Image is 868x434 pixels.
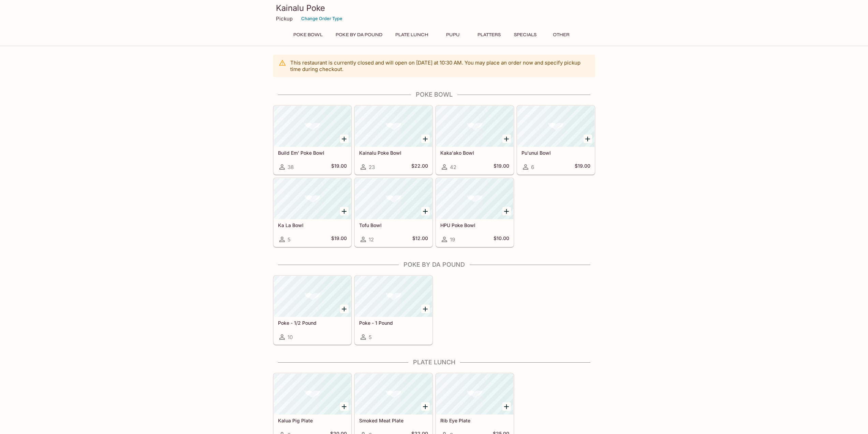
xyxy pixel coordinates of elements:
[474,30,504,40] button: Platters
[421,135,430,143] button: Add Kainalu Poke Bowl
[274,374,351,415] div: Kalua Pig Plate
[502,207,511,215] button: Add HPU Poke Bowl
[340,135,349,143] button: Add Build Em' Poke Bowl
[359,320,428,326] h5: Poke - 1 Pound
[436,106,513,147] div: Kaka'ako Bowl
[436,178,513,219] div: HPU Poke Bowl
[331,235,347,243] h5: $19.00
[502,402,511,411] button: Add Rib Eye Plate
[450,236,455,243] span: 19
[288,164,294,170] span: 38
[517,106,595,174] a: Pu'unui Bowl6$19.00
[355,178,432,219] div: Tofu Bowl
[340,402,349,411] button: Add Kalua Pig Plate
[273,359,595,366] h4: Plate Lunch
[290,30,326,40] button: Poke Bowl
[274,106,351,147] div: Build Em' Poke Bowl
[355,178,432,247] a: Tofu Bowl12$12.00
[274,106,351,174] a: Build Em' Poke Bowl38$19.00
[274,276,351,317] div: Poke - 1/2 Pound
[290,59,590,72] p: This restaurant is currently closed and will open on [DATE] at 10:30 AM . You may place an order ...
[288,236,291,243] span: 5
[440,150,509,156] h5: Kaka'ako Bowl
[340,207,349,215] button: Add Ka La Bowl
[436,178,514,247] a: HPU Poke Bowl19$10.00
[531,164,534,170] span: 6
[355,276,432,317] div: Poke - 1 Pound
[359,418,428,423] h5: Smoked Meat Plate
[273,261,595,268] h4: Poke By Da Pound
[436,374,513,415] div: Rib Eye Plate
[274,178,351,219] div: Ka La Bowl
[517,106,594,147] div: Pu'unui Bowl
[278,418,347,423] h5: Kalua Pig Plate
[494,235,509,243] h5: $10.00
[421,305,430,313] button: Add Poke - 1 Pound
[421,402,430,411] button: Add Smoked Meat Plate
[494,163,509,171] h5: $19.00
[584,135,592,143] button: Add Pu'unui Bowl
[278,320,347,326] h5: Poke - 1/2 Pound
[278,222,347,228] h5: Ka La Bowl
[276,15,293,22] p: Pickup
[440,222,509,228] h5: HPU Poke Bowl
[438,30,468,40] button: Pupu
[355,276,432,345] a: Poke - 1 Pound5
[274,276,351,345] a: Poke - 1/2 Pound10
[369,334,372,340] span: 5
[436,106,514,174] a: Kaka'ako Bowl42$19.00
[575,163,590,171] h5: $19.00
[340,305,349,313] button: Add Poke - 1/2 Pound
[278,150,347,156] h5: Build Em' Poke Bowl
[510,30,541,40] button: Specials
[546,30,577,40] button: Other
[502,135,511,143] button: Add Kaka'ako Bowl
[355,106,432,147] div: Kainalu Poke Bowl
[359,150,428,156] h5: Kainalu Poke Bowl
[412,235,428,243] h5: $12.00
[288,334,293,340] span: 10
[298,13,345,24] button: Change Order Type
[421,207,430,215] button: Add Tofu Bowl
[355,374,432,415] div: Smoked Meat Plate
[411,163,428,171] h5: $22.00
[369,236,374,243] span: 12
[355,106,432,174] a: Kainalu Poke Bowl23$22.00
[332,30,386,40] button: Poke By Da Pound
[274,178,351,247] a: Ka La Bowl5$19.00
[276,3,592,13] h3: Kainalu Poke
[359,222,428,228] h5: Tofu Bowl
[331,163,347,171] h5: $19.00
[450,164,456,170] span: 42
[392,30,432,40] button: Plate Lunch
[521,150,590,156] h5: Pu'unui Bowl
[369,164,375,170] span: 23
[440,418,509,423] h5: Rib Eye Plate
[273,91,595,98] h4: Poke Bowl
